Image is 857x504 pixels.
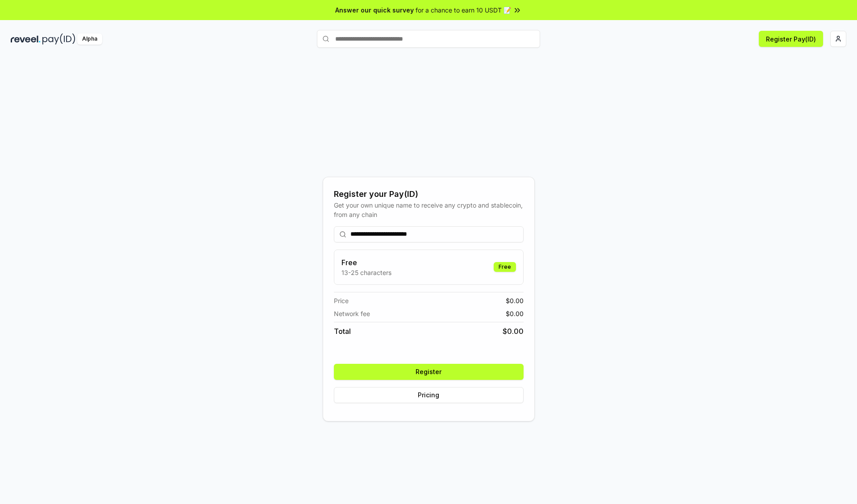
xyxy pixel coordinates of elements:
[334,326,351,337] span: Total
[11,33,41,45] img: reveel_dark
[334,309,370,318] span: Network fee
[416,5,511,15] span: for a chance to earn 10 USDT 📝
[334,387,524,403] button: Pricing
[494,262,516,272] div: Free
[77,33,102,45] div: Alpha
[334,296,349,305] span: Price
[334,364,524,380] button: Register
[42,33,75,45] img: pay_id
[335,5,414,15] span: Answer our quick survey
[503,326,524,337] span: $ 0.00
[334,200,524,219] div: Get your own unique name to receive any crypto and stablecoin, from any chain
[506,309,524,318] span: $ 0.00
[759,31,823,47] button: Register Pay(ID)
[334,188,524,200] div: Register your Pay(ID)
[506,296,524,305] span: $ 0.00
[341,268,391,277] p: 13-25 characters
[341,257,391,268] h3: Free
